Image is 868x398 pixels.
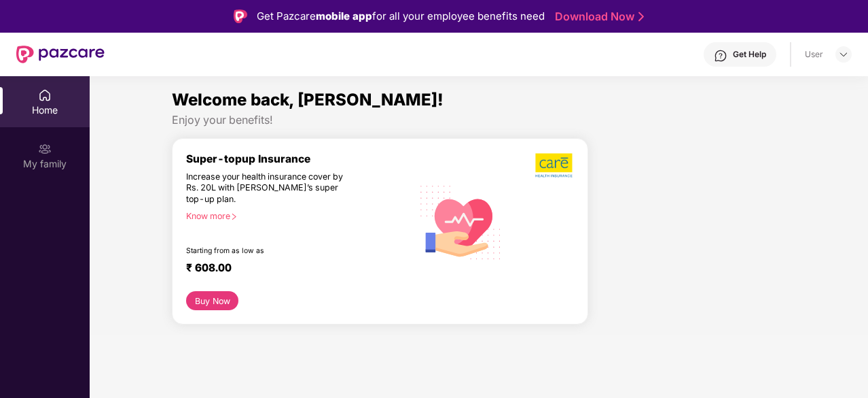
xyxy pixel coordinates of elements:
[733,49,766,60] div: Get Help
[230,213,238,220] span: right
[186,152,412,165] div: Super-topup Insurance
[714,49,727,63] img: svg+xml;base64,PHN2ZyBpZD0iSGVscC0zMngzMiIgeG1sbnM9Imh0dHA6Ly93d3cudzMub3JnLzIwMDAvc3ZnIiB3aWR0aD...
[555,10,640,24] a: Download Now
[16,46,105,63] img: New Pazcare Logo
[186,246,355,256] div: Starting from as low as
[234,10,247,23] img: Logo
[186,261,399,278] div: ₹ 608.00
[805,49,823,60] div: User
[186,291,238,310] button: Buy Now
[172,113,786,127] div: Enjoy your benefits!
[535,152,574,178] img: b5dec4f62d2307b9de63beb79f102df3.png
[316,10,372,22] strong: mobile app
[638,10,644,24] img: Stroke
[186,171,354,205] div: Increase your health insurance cover by Rs. 20L with [PERSON_NAME]’s super top-up plan.
[186,211,404,220] div: Know more
[257,8,545,24] div: Get Pazcare for all your employee benefits need
[412,172,509,271] img: svg+xml;base64,PHN2ZyB4bWxucz0iaHR0cDovL3d3dy53My5vcmcvMjAwMC9zdmciIHhtbG5zOnhsaW5rPSJodHRwOi8vd3...
[172,90,444,110] span: Welcome back, [PERSON_NAME]!
[38,142,52,156] img: svg+xml;base64,PHN2ZyB3aWR0aD0iMjAiIGhlaWdodD0iMjAiIHZpZXdCb3g9IjAgMCAyMCAyMCIgZmlsbD0ibm9uZSIgeG...
[38,88,52,102] img: svg+xml;base64,PHN2ZyBpZD0iSG9tZSIgeG1sbnM9Imh0dHA6Ly93d3cudzMub3JnLzIwMDAvc3ZnIiB3aWR0aD0iMjAiIG...
[838,49,849,60] img: svg+xml;base64,PHN2ZyBpZD0iRHJvcGRvd24tMzJ4MzIiIHhtbG5zPSJodHRwOi8vd3d3LnczLm9yZy8yMDAwL3N2ZyIgd2...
